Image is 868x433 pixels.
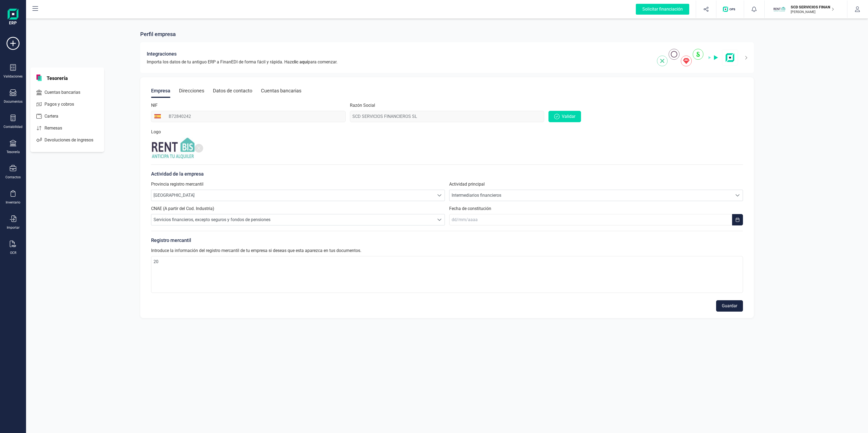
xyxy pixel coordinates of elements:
p: SCD SERVICIOS FINANCIEROS SL [791,4,834,10]
span: clic aquí [292,59,308,64]
span: Cartera [42,113,68,119]
div: Direcciones [179,84,204,98]
div: Contabilidad [4,125,23,129]
span: Servicios financieros, excepto seguros y fondos de pensiones [151,214,434,225]
div: Contactos [5,175,21,179]
p: [PERSON_NAME] [791,10,834,14]
input: dd/mm/aaaa [449,214,732,225]
label: Razón Social [350,102,375,109]
span: Pagos y cobros [42,101,84,108]
label: Introduce la información del registro mercantil de tu empresa si deseas que esta aparezca en tus ... [151,247,361,254]
div: OCR [10,251,16,255]
img: logo [151,137,194,159]
textarea: 20 [151,256,743,293]
img: Logo Finanedi [8,9,18,26]
button: Choose Date [732,214,743,225]
span: Importa los datos de tu antiguo ERP a FinanEDI de forma fácil y rápida. Haz para comenzar. [147,59,337,65]
span: Validar [562,113,575,120]
button: Validar [548,111,581,122]
img: integrations-img [657,49,738,66]
div: Inventario [6,200,20,205]
div: Empresa [151,84,170,98]
button: Solicitar financiación [629,1,696,18]
span: Devoluciones de ingresos [42,137,103,143]
div: Tesorería [7,150,20,154]
img: SC [773,3,785,15]
p: Registro mercantil [151,237,743,244]
div: Eliminar logo [194,144,203,153]
button: SCSCD SERVICIOS FINANCIEROS SL[PERSON_NAME] [771,1,841,18]
span: Tesorería [43,75,71,81]
div: Importar [7,225,20,230]
div: Documentos [4,99,23,104]
span: Intermediarios financieros [449,190,732,201]
label: Fecha de constitución [449,205,491,212]
span: Integraciones [147,50,177,58]
span: [GEOGRAPHIC_DATA] [151,190,434,201]
p: Actividad de la empresa [151,170,743,178]
button: Guardar [716,300,743,312]
label: CNAE (A partir del Cod. Industria) [151,205,214,212]
div: Cuentas bancarias [261,84,301,98]
span: Remesas [42,125,72,131]
span: Perfil empresa [140,30,176,38]
label: Actividad principal [449,181,485,188]
label: NIF [151,102,158,109]
span: Cuentas bancarias [42,89,90,96]
img: Logo de OPS [723,7,737,12]
div: Datos de contacto [213,84,252,98]
div: Validaciones [4,74,23,79]
label: Provincia registro mercantil [151,181,203,188]
p: Logo [151,129,161,135]
button: Logo de OPS [720,1,741,18]
div: Solicitar financiación [636,4,689,15]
